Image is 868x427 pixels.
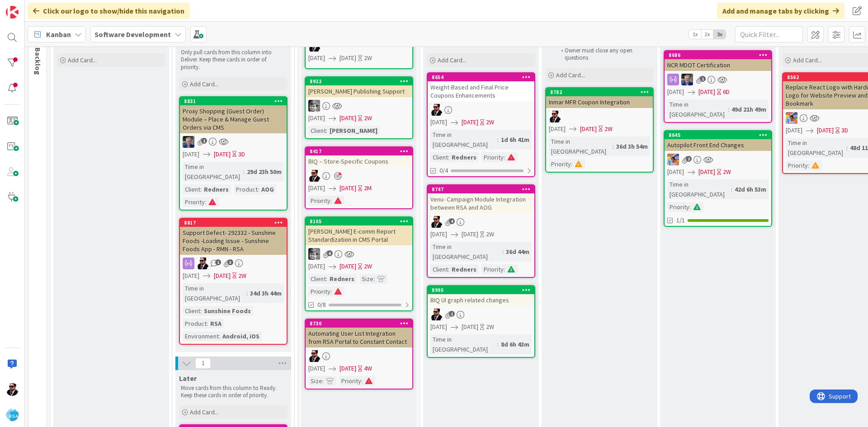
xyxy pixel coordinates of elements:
[448,152,449,162] span: :
[665,139,771,151] div: Autopilot Front End Changes
[340,364,356,373] span: [DATE]
[179,96,288,211] a: 8831Proxy Shopping (Guest Order) Module – Place & Manage Guest Orders via CMSRT[DATE][DATE]3DTime...
[306,319,412,347] div: 8730Automating User List Integration from RSA Portal to Constant Contact
[195,358,211,369] span: 1
[258,184,259,194] span: :
[665,51,771,71] div: 8686NCR MDOT Certification
[604,124,613,134] div: 2W
[306,328,412,347] div: Automating User List Integration from RSA Portal to Constant Contact
[326,274,327,284] span: :
[322,376,324,386] span: :
[180,136,287,148] div: RT
[306,319,412,328] div: 8730
[846,143,848,153] span: :
[481,152,504,162] div: Priority
[308,376,322,386] div: Size
[430,264,448,274] div: Client
[340,113,356,123] span: [DATE]
[305,319,413,389] a: 8730Automating User List Integration from RSA Portal to Constant ContactAC[DATE][DATE]4WSize:Prio...
[220,331,262,341] div: Android, iOS
[340,183,356,193] span: [DATE]
[308,248,320,260] img: KS
[504,152,505,162] span: :
[200,306,202,316] span: :
[428,193,534,213] div: Venu- Campaign Module Integration between RSA and AOG
[364,364,372,373] div: 4W
[449,152,479,162] div: Redners
[202,184,231,194] div: Redners
[430,230,447,239] span: [DATE]
[215,259,221,265] span: 1
[359,274,373,284] div: Size
[248,288,284,298] div: 34d 3h 44m
[308,113,325,123] span: [DATE]
[689,30,701,39] span: 1x
[238,271,246,281] div: 2W
[197,258,208,269] img: AC
[308,53,325,63] span: [DATE]
[786,126,802,135] span: [DATE]
[550,89,653,95] div: 8782
[729,104,769,114] div: 49d 21h 49m
[308,170,320,182] img: AC
[580,124,597,134] span: [DATE]
[665,74,771,85] div: RT
[430,242,502,262] div: Time in [GEOGRAPHIC_DATA]
[364,262,372,271] div: 2W
[700,76,706,82] span: 1
[439,166,448,175] span: 0/4
[698,167,715,177] span: [DATE]
[438,56,467,64] span: Add Card...
[339,376,361,386] div: Priority
[184,220,287,226] div: 8817
[180,97,287,105] div: 8831
[259,184,276,194] div: AOG
[310,148,412,155] div: 8417
[717,3,844,19] div: Add and manage tabs by clicking
[571,159,572,169] span: :
[19,1,41,12] span: Support
[669,52,771,58] div: 8686
[549,124,566,134] span: [DATE]
[430,322,447,332] span: [DATE]
[430,130,497,150] div: Time in [GEOGRAPHIC_DATA]
[306,217,412,225] div: 8105
[179,374,197,383] span: Later
[219,331,220,341] span: :
[306,225,412,245] div: [PERSON_NAME] E-comm Report Standardization in CMS Portal
[308,350,320,362] img: AC
[183,162,243,182] div: Time in [GEOGRAPHIC_DATA]
[310,78,412,84] div: 8922
[201,138,207,144] span: 1
[181,49,286,71] p: Only pull cards from this column into Deliver. Keep these cards in order of priority.
[808,160,809,170] span: :
[449,311,455,317] span: 1
[305,76,413,139] a: 8922[PERSON_NAME] Publishing SupportKS[DATE][DATE]2WClient:[PERSON_NAME]
[180,219,287,227] div: 8817
[667,87,684,97] span: [DATE]
[665,59,771,71] div: NCR MDOT Certification
[306,170,412,182] div: AC
[330,286,332,296] span: :
[306,217,412,245] div: 8105[PERSON_NAME] E-comm Report Standardization in CMS Portal
[728,104,729,114] span: :
[723,87,730,97] div: 6D
[698,87,715,97] span: [DATE]
[327,126,380,136] div: [PERSON_NAME]
[428,185,534,193] div: 8747
[432,74,534,80] div: 8654
[308,126,326,136] div: Client
[373,274,375,284] span: :
[308,262,325,271] span: [DATE]
[180,105,287,133] div: Proxy Shopping (Guest Order) Module – Place & Manage Guest Orders via CMS
[667,99,728,119] div: Time in [GEOGRAPHIC_DATA]
[499,339,532,349] div: 8d 6h 43m
[364,113,372,123] div: 2W
[327,274,357,284] div: Redners
[28,3,190,19] div: Click our logo to show/hide this navigation
[545,87,654,173] a: 8782Inmar MFR Coupon IntegrationAC[DATE][DATE]2WTime in [GEOGRAPHIC_DATA]:36d 3h 54mPriority:
[486,322,494,332] div: 2W
[427,72,535,177] a: 8654Weight-Based and Final Price Coupons EnhancementsAC[DATE][DATE]2WTime in [GEOGRAPHIC_DATA]:1d...
[817,126,834,135] span: [DATE]
[183,184,200,194] div: Client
